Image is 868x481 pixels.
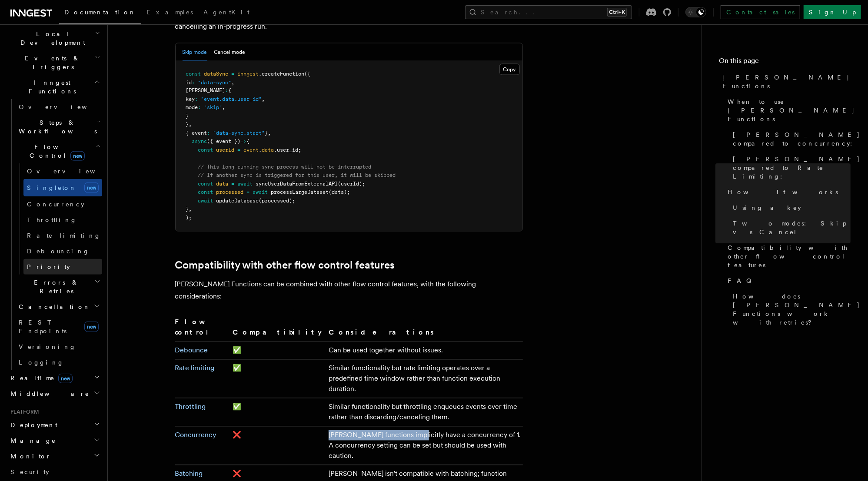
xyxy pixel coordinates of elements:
span: How it works [728,188,838,196]
span: REST Endpoints [19,319,67,335]
span: syncUserDataFromExternalAPI [256,181,338,187]
span: event [244,147,259,153]
span: Realtime [7,374,73,382]
button: Flow Controlnew [15,139,102,163]
span: const [198,181,213,187]
span: Middleware [7,389,90,398]
span: (data); [329,189,350,196]
span: [PERSON_NAME] [186,88,226,94]
span: ({ [305,71,311,77]
button: Copy [499,64,520,75]
span: Monitor [7,452,51,461]
button: Inngest Functions [7,75,102,99]
span: { event [186,130,207,136]
th: Compatibility [229,317,325,342]
span: , [189,122,192,128]
span: "event.data.user_id" [201,96,262,103]
span: updateDatabase [216,198,259,204]
span: Singleton [27,184,76,191]
a: AgentKit [198,3,255,23]
a: Two modes: Skip vs Cancel [729,216,851,240]
a: Documentation [59,3,141,24]
span: id [186,80,192,86]
td: ✅ [229,342,325,360]
td: ✅ [229,360,325,398]
a: Rate limiting [23,228,102,243]
a: How does [PERSON_NAME] Functions work with retries? [729,289,851,330]
span: userId [216,147,235,153]
a: [PERSON_NAME] Functions [719,70,851,94]
td: Can be used together without issues. [325,342,522,360]
a: Compatibility with other flow control features [724,240,851,273]
span: , [268,130,271,136]
span: } [265,130,268,136]
button: Steps & Workflows [15,115,102,139]
span: Cancellation [15,302,90,311]
a: Singletonnew [23,179,102,196]
a: [PERSON_NAME] compared to concurrency: [729,127,851,151]
a: Compatibility with other flow control features [175,259,395,272]
span: new [70,151,85,161]
span: , [189,206,192,212]
h4: On this page [719,56,851,70]
span: Overview [27,168,116,175]
span: Events & Triggers [7,54,95,71]
a: Throttling [23,212,102,228]
a: Versioning [15,339,102,355]
span: new [84,182,99,193]
span: Versioning [19,343,76,350]
span: { [247,139,250,145]
span: Errors & Retries [15,278,94,295]
a: When to use [PERSON_NAME] Functions [724,94,851,127]
span: , [262,96,265,103]
span: Examples [146,9,193,16]
a: REST Endpointsnew [15,315,102,339]
span: : [195,96,198,103]
button: Search...Ctrl+K [465,5,632,19]
span: Two modes: Skip vs Cancel [733,219,851,236]
span: Using a key [733,203,801,212]
span: // If another sync is triggered for this user, it will be skipped [198,172,396,179]
a: Contact sales [721,5,800,19]
button: Monitor [7,448,102,464]
button: Errors & Retries [15,275,102,299]
th: Flow control [175,317,229,342]
span: processLargeDataset [271,189,329,196]
a: Debouncing [23,243,102,259]
span: Platform [7,408,39,415]
span: = [232,71,235,77]
a: Throttling [175,403,206,411]
button: Local Development [7,26,102,50]
button: Realtimenew [7,370,102,386]
span: Debouncing [27,248,90,255]
span: Flow Control [15,143,96,160]
span: new [58,374,73,383]
span: Inngest Functions [7,78,94,96]
td: ✅ [229,398,325,427]
span: data [216,181,229,187]
span: When to use [PERSON_NAME] Functions [728,97,855,123]
span: } [186,122,189,128]
th: Considerations [325,317,522,342]
td: [PERSON_NAME] functions implicitly have a concurrency of 1. A concurrency setting can be set but ... [325,427,522,465]
span: new [84,322,99,332]
a: Priority [23,259,102,275]
button: Events & Triggers [7,50,102,75]
span: const [198,189,213,196]
span: dataSync [204,71,229,77]
span: } [186,113,189,119]
span: .createFunction [259,71,305,77]
span: Deployment [7,421,57,429]
div: Flow Controlnew [15,163,102,275]
span: ({ event }) [207,139,241,145]
a: Concurrency [175,431,217,439]
span: FAQ [728,276,756,285]
a: Rate limiting [175,364,215,372]
span: await [238,181,253,187]
p: [PERSON_NAME] Functions can be combined with other flow control features, with the following cons... [175,279,523,303]
span: Priority [27,263,70,270]
span: => [241,139,247,145]
span: Throttling [27,216,77,223]
span: "data-sync.start" [213,130,265,136]
span: [PERSON_NAME] compared to Rate Limiting: [733,155,860,181]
